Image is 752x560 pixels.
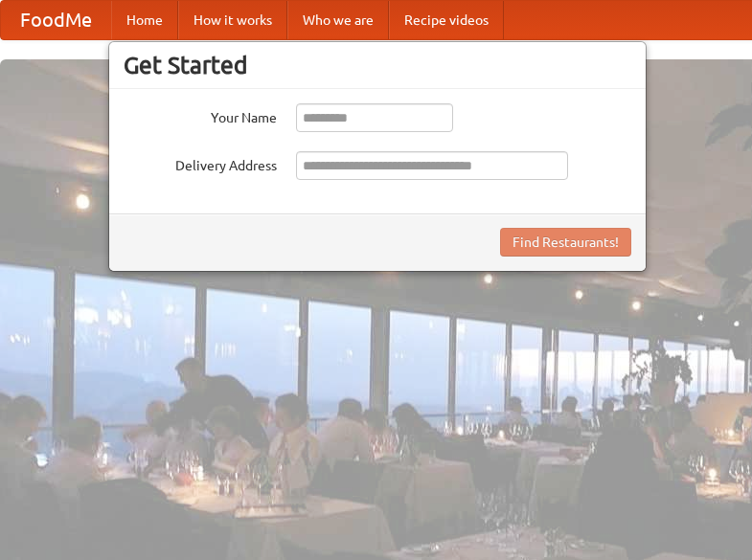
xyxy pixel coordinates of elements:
[111,1,178,39] a: Home
[124,51,631,79] h3: Get Started
[1,1,111,39] a: FoodMe
[178,1,287,39] a: How it works
[124,151,277,175] label: Delivery Address
[124,103,277,127] label: Your Name
[389,1,504,39] a: Recipe videos
[287,1,389,39] a: Who we are
[500,228,631,257] button: Find Restaurants!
